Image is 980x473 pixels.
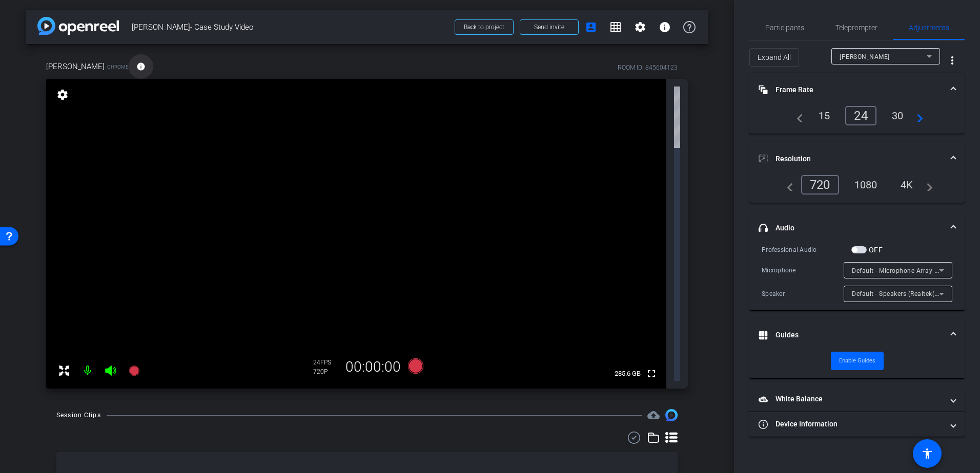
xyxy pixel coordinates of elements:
[762,289,844,299] div: Speaker
[791,110,803,122] mat-icon: navigate_before
[534,23,564,31] span: Send invite
[56,410,101,420] div: Session Clips
[455,19,514,35] button: Back to project
[801,175,839,195] div: 720
[759,154,943,164] mat-panel-title: Resolution
[852,289,963,297] span: Default - Speakers (Realtek(R) Audio)
[759,223,943,233] mat-panel-title: Audio
[665,409,678,421] img: Session clips
[759,84,943,95] mat-panel-title: Frame Rate
[835,24,877,31] span: Teleprompter
[645,368,658,380] mat-icon: fullscreen
[940,48,965,73] button: More Options for Adjustments Panel
[839,353,875,369] span: Enable Guides
[55,89,70,101] mat-icon: settings
[921,179,933,191] mat-icon: navigate_next
[921,447,933,460] mat-icon: accessibility
[647,409,660,421] mat-icon: cloud_upload
[464,24,504,31] span: Back to project
[107,63,129,71] span: Chrome
[749,106,965,134] div: Frame Rate
[136,62,146,71] mat-icon: info
[759,394,943,404] mat-panel-title: White Balance
[611,368,644,380] span: 285.6 GB
[320,359,331,366] span: FPS
[749,319,965,352] mat-expansion-panel-header: Guides
[749,211,965,244] mat-expansion-panel-header: Audio
[647,409,660,421] span: Destinations for your clips
[749,387,965,412] mat-expansion-panel-header: White Balance
[585,21,597,33] mat-icon: account_box
[831,352,884,370] button: Enable Guides
[911,110,923,122] mat-icon: navigate_next
[749,412,965,437] mat-expansion-panel-header: Device Information
[634,21,646,33] mat-icon: settings
[749,175,965,203] div: Resolution
[749,73,965,106] mat-expansion-panel-header: Frame Rate
[762,245,851,255] div: Professional Audio
[884,107,911,124] div: 30
[618,63,678,72] div: ROOM ID: 845604123
[759,419,943,429] mat-panel-title: Device Information
[749,352,965,378] div: Guides
[893,176,921,193] div: 4K
[37,17,119,35] img: app-logo
[758,48,791,67] span: Expand All
[749,142,965,175] mat-expansion-panel-header: Resolution
[759,330,943,340] mat-panel-title: Guides
[609,21,622,33] mat-icon: grid_on
[520,19,579,35] button: Send invite
[313,358,339,367] div: 24
[749,244,965,310] div: Audio
[946,54,958,67] mat-icon: more_vert
[46,61,105,72] span: [PERSON_NAME]
[132,17,448,37] span: [PERSON_NAME]- Case Study Video
[749,48,799,67] button: Expand All
[781,179,793,191] mat-icon: navigate_before
[765,24,804,31] span: Participants
[313,368,339,376] div: 720P
[811,107,838,124] div: 15
[339,358,407,376] div: 00:00:00
[762,265,844,275] div: Microphone
[847,176,885,193] div: 1080
[909,24,949,31] span: Adjustments
[867,245,883,255] label: OFF
[659,21,671,33] mat-icon: info
[845,106,876,125] div: 24
[840,53,890,60] span: [PERSON_NAME]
